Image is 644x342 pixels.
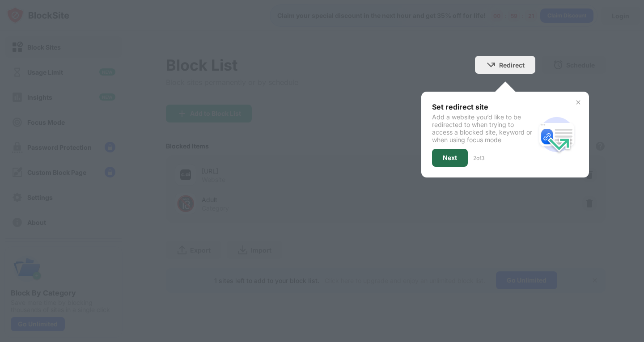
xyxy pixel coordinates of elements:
[432,102,535,111] div: Set redirect site
[443,154,457,161] div: Next
[575,99,582,106] img: x-button.svg
[432,113,535,144] div: Add a website you’d like to be redirected to when trying to access a blocked site, keyword or whe...
[499,61,525,69] div: Redirect
[473,155,484,161] div: 2 of 3
[535,113,578,156] img: redirect.svg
